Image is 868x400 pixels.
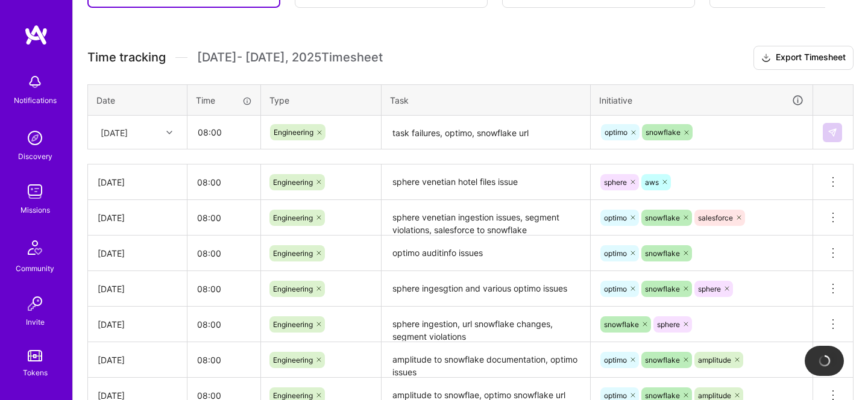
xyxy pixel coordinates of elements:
span: Engineering [273,178,313,187]
span: Engineering [273,391,313,400]
div: [DATE] [98,247,177,260]
img: loading [819,355,831,367]
div: Tokens [23,366,48,379]
span: snowflake [645,391,680,400]
i: icon Chevron [166,130,172,136]
div: Time [196,94,252,107]
img: Invite [23,292,47,316]
span: sphere [604,178,627,187]
span: optimo [604,213,627,222]
img: discovery [23,126,47,150]
textarea: sphere venetian hotel files issue [383,166,589,199]
span: Engineering [273,213,313,222]
span: snowflake [645,355,680,364]
span: Engineering [273,320,313,329]
button: Export Timesheet [753,46,854,70]
div: [DATE] [101,126,128,139]
img: teamwork [23,180,47,204]
th: Type [261,84,382,116]
div: null [823,123,843,142]
span: optimo [604,284,627,293]
span: snowflake [645,213,680,222]
span: amplitude [698,355,731,364]
span: Engineering [274,128,313,137]
span: Engineering [273,249,313,258]
img: Submit [828,128,837,137]
div: [DATE] [98,354,177,366]
span: Time tracking [87,50,166,65]
span: [DATE] - [DATE] , 2025 Timesheet [197,50,383,65]
textarea: amplitude to snowflake documentation, optimo issues [383,343,589,377]
input: HH:MM [187,308,260,340]
img: Community [20,233,49,262]
span: sphere [698,284,721,293]
textarea: sphere venetian ingestion issues, segment violations, salesforce to snowflake [383,201,589,234]
input: HH:MM [187,273,260,305]
th: Date [88,84,187,116]
img: tokens [28,350,42,361]
input: HH:MM [187,166,260,198]
div: Discovery [18,150,52,163]
span: snowflake [645,284,680,293]
span: optimo [604,355,627,364]
span: optimo [604,249,627,258]
span: amplitude [698,391,731,400]
textarea: sphere ingesgtion and various optimo issues [383,272,589,305]
div: Notifications [14,94,57,107]
div: [DATE] [98,211,177,224]
span: Engineering [273,355,313,364]
input: HH:MM [187,237,260,269]
textarea: sphere ingestion, url snowflake changes, segment violations [383,308,589,341]
span: aws [645,178,659,187]
span: snowflake [646,128,681,137]
div: [DATE] [98,283,177,295]
div: Invite [26,316,45,328]
img: logo [24,24,48,46]
div: [DATE] [98,176,177,189]
img: bell [23,70,47,94]
span: salesforce [698,213,733,222]
th: Task [382,84,591,116]
textarea: task failures, optimo, snowflake url [383,117,589,149]
div: Initiative [599,93,804,107]
span: optimo [604,391,627,400]
span: snowflake [604,320,639,329]
textarea: optimo auditinfo issues [383,237,589,270]
div: Community [16,262,54,275]
div: [DATE] [98,318,177,331]
span: snowflake [645,249,680,258]
div: Missions [20,204,50,216]
input: HH:MM [187,202,260,234]
span: sphere [657,320,680,329]
span: optimo [605,128,627,137]
i: icon Download [761,52,771,64]
input: HH:MM [187,344,260,376]
input: HH:MM [188,116,260,148]
span: Engineering [273,284,313,293]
